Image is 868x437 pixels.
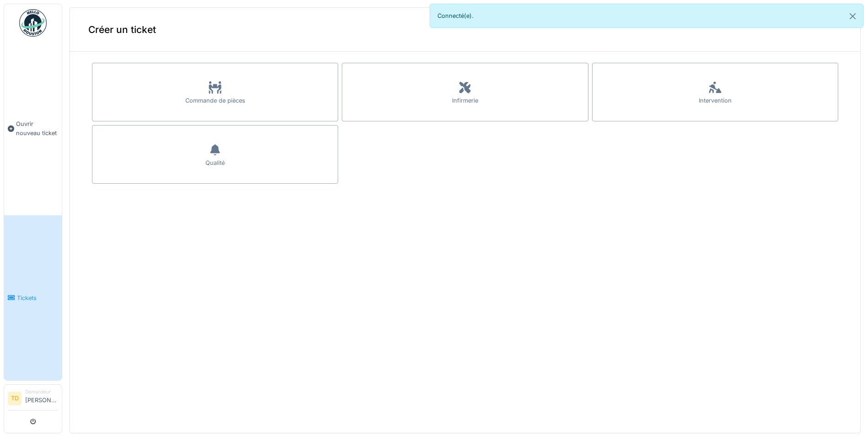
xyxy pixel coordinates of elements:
li: [PERSON_NAME] [25,388,58,408]
button: Close [842,4,863,28]
div: Commande de pièces [185,96,245,105]
div: Demandeur [25,388,58,395]
div: Intervention [699,96,732,105]
li: TD [8,392,22,405]
div: Infirmerie [452,96,478,105]
div: Qualité [205,158,225,167]
a: Ouvrir nouveau ticket [4,42,62,215]
div: Créer un ticket [70,8,860,52]
img: Badge_color-CXgf-gQk.svg [19,9,47,37]
span: Ouvrir nouveau ticket [16,120,58,137]
div: Connecté(e). [430,4,864,28]
a: TD Demandeur[PERSON_NAME] [8,388,58,410]
span: Tickets [17,294,58,302]
a: Tickets [4,215,62,380]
